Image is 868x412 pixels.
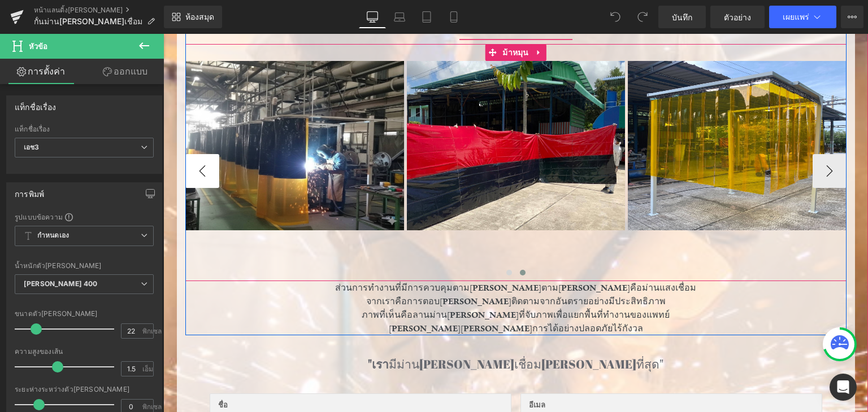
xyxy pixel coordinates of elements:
[386,6,413,28] a: แล็ปท็อป
[15,309,97,318] font: ขนาดตัว[PERSON_NAME]
[46,360,348,384] input: ชื่อ
[440,6,467,28] a: มือถือ
[34,6,123,14] font: หน้าแลนดิ้ง[PERSON_NAME]
[34,16,142,26] font: กั้นม่าน[PERSON_NAME]เชื่อม
[15,347,63,356] font: ความสูงของเส้น
[203,262,502,273] font: จากเราคือการตอบ[PERSON_NAME]ติดตามจากอันตรายอย่างมีประสิทธิภาพ
[185,12,214,21] font: ห้องสมุด
[24,143,40,151] font: เอช3
[142,402,162,411] font: พิกเซล
[15,385,129,393] font: ระยะห่างระหว่างตัว[PERSON_NAME]
[142,365,153,373] font: เอ็ม
[15,261,101,270] font: น้ำหนักตัว[PERSON_NAME]
[710,6,765,28] a: ตัวอย่าง
[357,360,659,384] input: อีเมล
[142,327,162,335] font: พิกเซล
[15,189,44,199] font: การพิมพ์
[359,6,386,28] a: เดสก์ท็อป
[15,125,50,133] font: แท็กชื่อเรื่อง
[164,6,222,28] a: ห้องสมุดใหม่
[34,6,164,15] a: หน้าแลนดิ้ง[PERSON_NAME]
[172,248,533,260] font: ส่วนการทำงานที่มีการควบคุมตาม[PERSON_NAME]ตาม[PERSON_NAME]คือม่านแสงเชื่อม
[769,6,836,28] button: เผยแพร่
[672,12,692,22] font: บันทึก
[114,65,147,77] font: ออกแบบ
[37,231,69,239] font: กำหนดเอง
[841,6,863,28] button: มากกว่า
[631,6,654,28] button: ทำซ้ำ
[28,65,65,77] font: การตั้งค่า
[15,102,57,112] font: แท็กชื่อเรื่อง
[84,59,166,84] a: ออกแบบ
[225,289,480,300] font: [PERSON_NAME][PERSON_NAME]การได้อย่างปลอดภัยไร้กังวล
[24,279,97,288] font: [PERSON_NAME] 400
[339,14,366,23] font: ม้าหมุน
[783,12,809,21] font: เผยแพร่
[368,10,383,27] a: ขยาย / ยุบ
[198,275,506,287] font: ภาพที่เห็นคือลานม่าน[PERSON_NAME]ที่จับภาพเพื่อแยกพื้นที่ทำงานของแพทย์
[225,322,500,338] font: มีม่าน[PERSON_NAME]เชื่อม[PERSON_NAME]ที่สุด"
[830,374,857,401] div: เปิดอินเตอร์คอม Messenger
[15,213,63,221] font: รูปแบบข้อความ
[205,322,225,338] font: "เรา
[29,42,47,51] font: หัวข้อ
[413,6,440,28] a: แท็บเล็ต
[604,6,627,28] button: เลิกทำ
[724,12,751,22] font: ตัวอย่าง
